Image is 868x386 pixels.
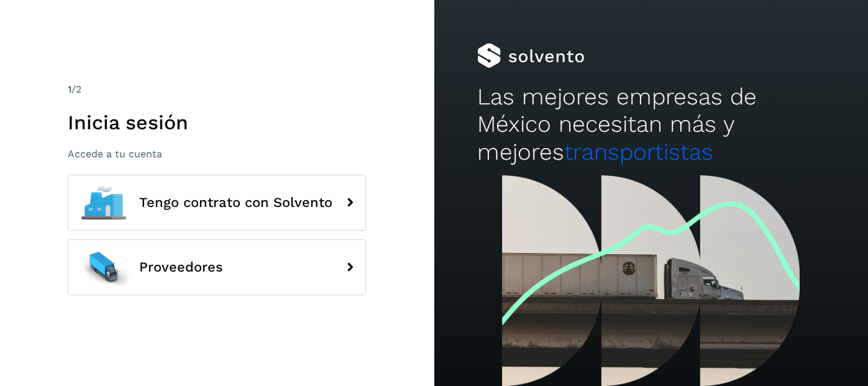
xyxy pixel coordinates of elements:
[68,239,366,295] button: Proveedores
[68,83,71,95] span: 1
[68,148,366,160] p: Accede a tu cuenta
[477,83,825,166] h2: Las mejores empresas de México necesitan más y mejores
[139,260,223,275] span: Proveedores
[68,111,366,134] h1: Inicia sesión
[139,195,332,210] span: Tengo contrato con Solvento
[68,82,366,97] div: /2
[68,175,366,231] button: Tengo contrato con Solvento
[564,139,713,165] span: transportistas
